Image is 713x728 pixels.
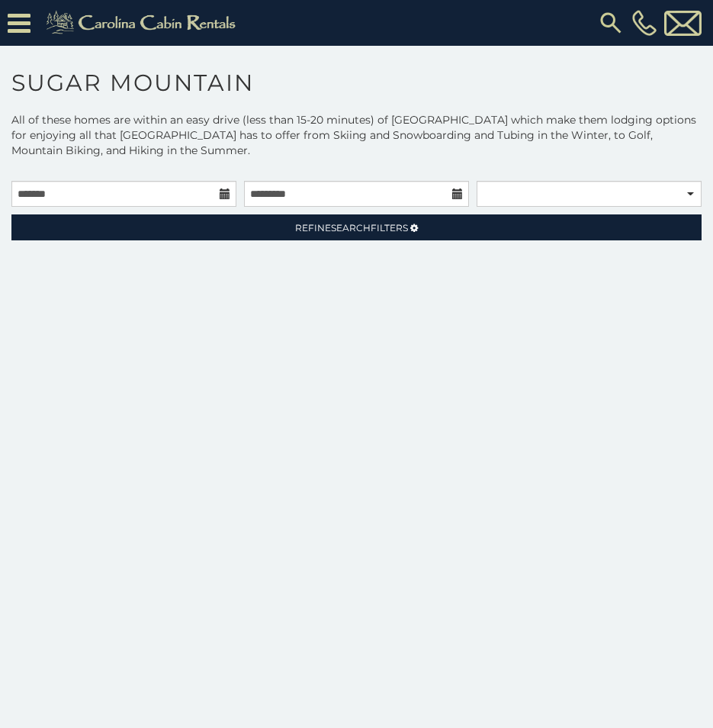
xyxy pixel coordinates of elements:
[597,9,625,37] img: search-regular.svg
[331,222,371,234] span: Search
[628,10,660,36] a: [PHONE_NUMBER]
[38,8,249,38] img: Khaki-logo.png
[11,214,702,240] a: RefineSearchFilters
[295,222,408,234] span: Refine Filters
